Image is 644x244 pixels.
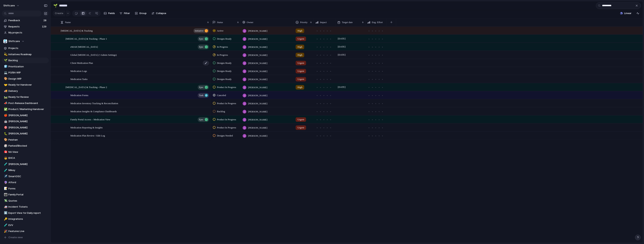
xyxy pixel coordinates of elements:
div: 🔑 [4,217,7,221]
span: Medication Logs [70,69,87,73]
a: 🧪EVV [2,222,49,228]
span: Designs Needed [217,134,233,138]
span: Medication Tasks [70,77,88,81]
a: 🎲Parked/Blocked [2,143,49,149]
button: 💸 [3,199,7,203]
span: Post-Release Dashboard [8,101,47,105]
span: [DATE] [337,53,347,57]
button: 🤖 [3,120,7,123]
span: Ready for Review [8,95,47,99]
a: 🔮Afford [2,180,49,185]
span: shiftcare [3,4,15,8]
span: Requests [8,25,41,29]
div: 💫Initiatives Roadmap [2,52,49,57]
a: 🛤️Ready for Review [2,94,49,100]
span: Medication Insights & Compliance Dashboards [70,109,117,113]
button: Collapse [150,10,168,16]
a: 📝Forms [2,186,49,191]
span: Urgent [297,126,304,130]
a: 🎉Features Live [2,228,49,234]
button: 💫 [3,53,7,56]
span: Family Portal [8,193,47,197]
span: Eng. Effort [372,20,383,24]
div: 💫 [4,52,7,56]
span: Designs Ready [217,69,232,73]
button: 🚑 [3,205,7,209]
span: initiative [195,28,203,33]
a: 🎨Design WIP [2,76,49,82]
span: My projects [8,31,47,35]
a: 🧪[PERSON_NAME] [2,161,49,167]
button: 🇨🇦 [3,150,7,154]
div: 💸Quotes [2,198,49,204]
div: 🧪 [4,168,7,172]
a: 🤝Ready for Handover [2,82,49,88]
div: 🚚Delivery [2,88,49,94]
span: Medication Reporting & Insights [70,125,103,130]
span: Group [139,11,147,15]
div: 🌱Backlog [2,58,49,63]
a: ⬇️Export View for Daily report [2,210,49,216]
div: ✈️ [4,174,7,178]
a: 🔑Integrations [2,216,49,222]
button: Filter [118,10,131,16]
span: Target date [342,20,353,24]
span: [PERSON_NAME] [248,37,267,41]
span: Quotes [8,199,47,203]
span: Urgent [297,77,304,81]
div: 🤖[PERSON_NAME] [2,119,49,124]
span: Urgent [297,37,304,41]
span: PO/BA WIP [8,71,47,75]
button: 🎉 [3,229,7,233]
a: 👪Family Portal [2,192,49,197]
span: Delivery [8,89,47,93]
span: Product / Marketing Handover [8,107,47,111]
span: [PERSON_NAME] [248,45,267,49]
span: [PERSON_NAME] [248,126,267,130]
span: Afford [8,181,47,184]
button: 🧪 [3,162,7,166]
div: 💻PO/BA WIP [2,70,49,75]
button: 🧪 [3,223,7,227]
div: 🍎 [4,113,7,117]
span: SmartOSC [8,175,47,178]
span: [PERSON_NAME] [248,86,267,89]
div: 👪 [4,193,7,197]
div: 🚚 [4,89,7,93]
span: High [297,53,302,57]
span: Backlog [8,59,47,62]
button: Fields [102,10,116,16]
span: Projects [8,46,47,50]
div: 🧪 [4,223,7,227]
span: [PERSON_NAME] [248,94,267,97]
div: 📝 [4,186,7,191]
span: Design WIP [8,77,47,81]
span: [PERSON_NAME] [248,102,267,105]
a: Projects [2,45,49,51]
div: 🚑 [4,205,7,209]
a: Requests129 [2,24,49,29]
button: 📝 [3,187,7,191]
span: Initiatives Roadmap [8,53,47,56]
div: 🎉 [4,229,7,233]
button: 🔮 [3,181,7,184]
div: 🧒EHCA [2,155,49,161]
span: [DATE] [337,85,347,89]
a: 🍎[PERSON_NAME] [2,113,49,118]
span: Client Medication Plan [70,61,93,65]
span: Ready for Handover [8,83,47,87]
span: Forms [8,187,47,191]
a: ✈️SmartOSC [2,174,49,179]
span: Integrations [8,217,47,221]
span: In Progress [217,45,228,49]
span: Medication Inventory Tracking & Reconciliation [70,101,118,105]
span: Export View for Daily report [8,211,47,215]
button: Task [198,93,209,98]
span: Epic [199,85,203,90]
span: Owner [247,20,253,24]
div: 📣 [4,101,7,105]
div: 💻 [4,71,7,75]
div: 🛤️ [4,95,7,99]
button: Epic [198,85,209,90]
